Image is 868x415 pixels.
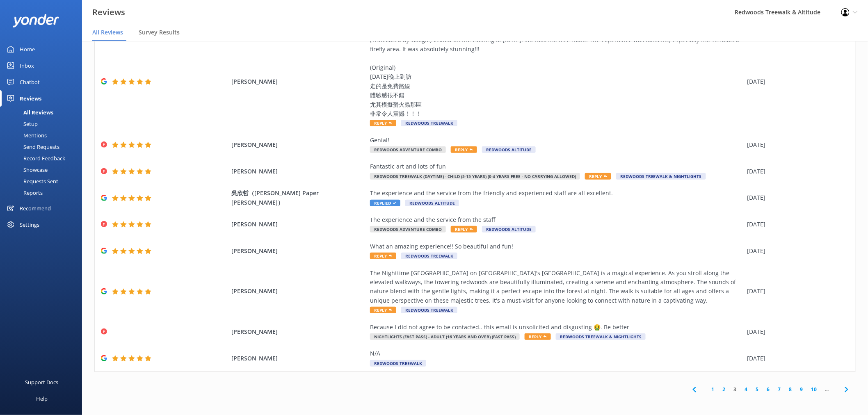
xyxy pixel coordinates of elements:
[708,385,719,393] a: 1
[5,130,47,141] div: Mentions
[370,146,446,153] span: Redwoods Adventure Combo
[747,167,845,176] div: [DATE]
[747,77,845,86] div: [DATE]
[752,385,763,393] a: 5
[5,118,82,130] a: Setup
[5,130,82,141] a: Mentions
[92,28,123,36] span: All Reviews
[719,385,730,393] a: 2
[20,41,35,57] div: Home
[231,287,366,296] span: [PERSON_NAME]
[5,187,82,198] a: Reports
[747,193,845,202] div: [DATE]
[747,246,845,255] div: [DATE]
[556,333,646,340] span: Redwoods Treewalk & Nightlights
[405,200,459,206] span: Redwoods Altitude
[20,217,39,233] div: Settings
[231,140,366,149] span: [PERSON_NAME]
[451,226,477,233] span: Reply
[821,385,833,393] span: ...
[5,118,38,130] div: Setup
[741,385,752,393] a: 4
[5,153,82,164] a: Record Feedback
[401,253,457,259] span: Redwoods Treewalk
[747,327,845,336] div: [DATE]
[585,173,611,180] span: Reply
[92,6,125,19] h3: Reviews
[370,136,743,145] div: Genial!
[370,323,743,332] div: Because I did not agree to be contacted.. this email is unsolicited and disgusting 🤮. Be better
[5,187,43,198] div: Reports
[5,107,82,118] a: All Reviews
[12,14,59,27] img: yonder-white-logo.png
[401,120,457,126] span: Redwoods Treewalk
[370,253,396,259] span: Reply
[370,307,396,313] span: Reply
[370,173,580,180] span: Redwoods Treewalk (Daytime) - Child (5-15 years) (0-4 years free - no carrying allowed)
[5,153,65,164] div: Record Feedback
[20,57,34,74] div: Inbox
[231,246,366,255] span: [PERSON_NAME]
[5,176,82,187] a: Requests Sent
[370,162,743,171] div: Fantastic art and lots of fun
[5,176,58,187] div: Requests Sent
[370,349,743,358] div: N/A
[370,215,743,224] div: The experience and the service from the staff
[796,385,807,393] a: 9
[616,173,706,180] span: Redwoods Treewalk & Nightlights
[20,200,51,217] div: Recommend
[370,360,426,367] span: Redwoods Treewalk
[25,374,59,390] div: Support Docs
[5,164,82,176] a: Showcase
[231,167,366,176] span: [PERSON_NAME]
[747,287,845,296] div: [DATE]
[451,146,477,153] span: Reply
[231,189,366,207] span: 吳欣哲（[PERSON_NAME] Paper [PERSON_NAME]）
[525,333,551,340] span: Reply
[370,333,520,340] span: Nightlights (Fast Pass) - Adult (16 years and over) (Fast Pass)
[370,36,743,119] div: (Translated by Google) Visited on the evening of [DATE]. We took the free route. The experience w...
[370,200,400,206] span: Replied
[20,90,41,107] div: Reviews
[231,77,366,86] span: [PERSON_NAME]
[139,28,180,36] span: Survey Results
[747,220,845,229] div: [DATE]
[5,107,53,118] div: All Reviews
[5,164,48,176] div: Showcase
[231,327,366,336] span: [PERSON_NAME]
[482,146,536,153] span: Redwoods Altitude
[763,385,774,393] a: 6
[36,390,48,407] div: Help
[747,354,845,363] div: [DATE]
[370,120,396,126] span: Reply
[401,307,457,313] span: Redwoods Treewalk
[807,385,821,393] a: 10
[482,226,536,233] span: Redwoods Altitude
[774,385,785,393] a: 7
[747,140,845,149] div: [DATE]
[20,74,40,90] div: Chatbot
[370,242,743,251] div: What an amazing experience!! So beautiful and fun!
[370,226,446,233] span: Redwoods Adventure Combo
[370,189,743,198] div: The experience and the service from the friendly and experienced staff are all excellent.
[5,141,59,153] div: Send Requests
[785,385,796,393] a: 8
[370,269,743,306] div: The Nighttime [GEOGRAPHIC_DATA] on [GEOGRAPHIC_DATA]'s [GEOGRAPHIC_DATA] is a magical experience....
[5,141,82,153] a: Send Requests
[231,354,366,363] span: [PERSON_NAME]
[730,385,741,393] a: 3
[231,220,366,229] span: [PERSON_NAME]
